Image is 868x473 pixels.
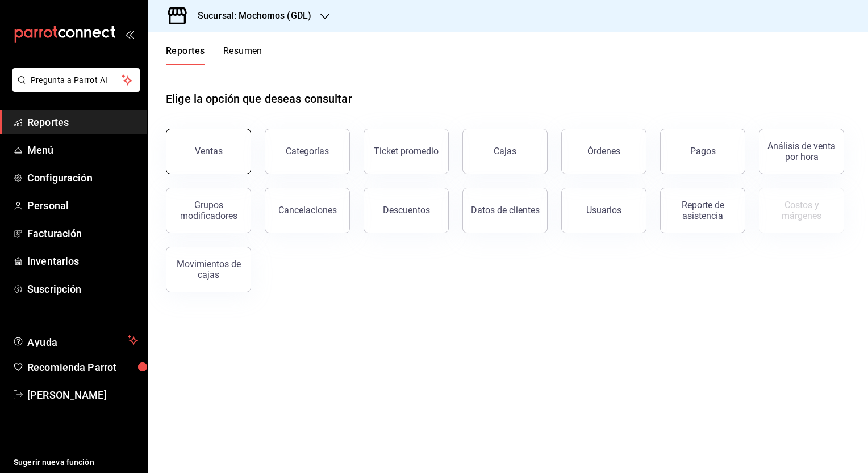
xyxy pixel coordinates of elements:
[173,259,244,280] div: Movimientos de cajas
[494,145,517,158] div: Cajas
[27,389,107,401] font: [PERSON_NAME]
[766,141,837,162] div: Análisis de venta por hora
[561,129,646,174] button: Órdenes
[166,45,262,65] div: Pestañas de navegación
[667,200,738,221] div: Reporte de asistencia
[195,146,223,157] div: Ventas
[278,205,337,216] div: Cancelaciones
[173,200,244,221] div: Grupos modificadores
[27,200,69,212] font: Personal
[166,45,205,57] font: Reportes
[166,90,352,107] h1: Elige la opción que deseas consultar
[8,82,140,94] a: Pregunta a Parrot AI
[14,458,94,467] font: Sugerir nueva función
[766,200,837,221] div: Costos y márgenes
[462,129,548,174] a: Cajas
[12,68,140,92] button: Pregunta a Parrot AI
[27,283,81,295] font: Suscripción
[586,205,621,216] div: Usuarios
[383,205,430,216] div: Descuentos
[471,205,540,216] div: Datos de clientes
[27,255,79,267] font: Inventarios
[364,188,449,233] button: Descuentos
[265,188,350,233] button: Cancelaciones
[125,29,134,39] button: open_drawer_menu
[27,172,93,184] font: Configuración
[660,129,745,174] button: Pagos
[587,146,620,157] div: Órdenes
[166,129,251,174] button: Ventas
[166,188,251,233] button: Grupos modificadores
[759,129,844,174] button: Análisis de venta por hora
[27,144,54,156] font: Menú
[27,227,82,239] font: Facturación
[31,74,122,86] span: Pregunta a Parrot AI
[189,9,311,23] h3: Sucursal: Mochomos (GDL)
[27,116,69,128] font: Reportes
[561,188,646,233] button: Usuarios
[223,45,262,65] button: Resumen
[759,188,844,233] button: Contrata inventarios para ver este reporte
[27,333,123,347] span: Ayuda
[660,188,745,233] button: Reporte de asistencia
[265,129,350,174] button: Categorías
[462,188,548,233] button: Datos de clientes
[374,146,439,157] div: Ticket promedio
[364,129,449,174] button: Ticket promedio
[286,146,329,157] div: Categorías
[690,146,716,157] div: Pagos
[27,361,116,373] font: Recomienda Parrot
[166,247,251,292] button: Movimientos de cajas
